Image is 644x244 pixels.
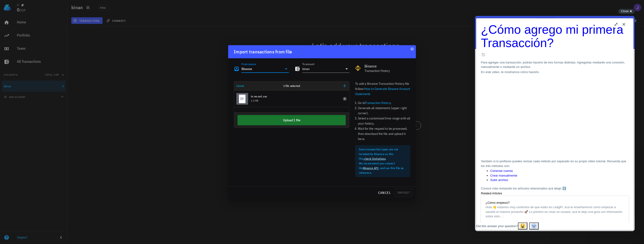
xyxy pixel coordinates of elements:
label: From source [241,62,256,66]
button: Add more files [341,82,348,89]
iframe: YouTube video player [6,59,154,142]
span: cancel [378,191,391,195]
li: Go to . [358,100,410,105]
label: To account [302,62,314,66]
div: 1 file selected [272,81,312,91]
span: Close [621,9,629,13]
span: Did this answer your question? [1,208,43,212]
button: Close [618,9,635,14]
a: check limitations [364,157,386,160]
div: 1.5 MB [251,100,258,102]
div: tx record .csv [251,95,267,98]
button: Cancel [235,83,245,89]
span: We recommend you connect the , and sue this file as reference. [359,162,403,174]
button: Upload 1 file [238,115,346,125]
a: How to Generate Binance Account Statements [355,87,410,96]
a: Transaction History [365,101,391,105]
div: Did this answer your question? [1,208,43,213]
div: Article feedback [1,207,158,214]
span: ¿Cómo empiezo? [11,185,35,189]
li: Select a customized time range with all your history. [358,116,410,126]
iframe: Help Scout Beacon - Live Chat, Contact Form, and Knowledge Base [475,16,635,231]
span: Hola 👋 estamos muy contentos de que estés en LedgiFi, acá te enseñaremos como empezar a sacarle e... [11,189,147,202]
span: Some transaction types are not included by Binance on this file, . [359,148,398,160]
p: To add a Binance Transaction History file follow: [355,81,410,96]
a: Subir archivo [15,162,33,166]
div: Transaction History [364,69,410,73]
a: Related article: ¿Cómo empiezo?. Hola 👋 estamos muy contentos de que estés en LedgiFi, acá te ens... [6,180,154,208]
li: Wait for the request to be processed, then download the file and upload it here. [358,126,410,141]
button: Send feedback: Yes. For "Did this answer your question?" [43,207,52,214]
a: Binance API [363,166,379,170]
div: Related Articles [6,175,154,180]
li: Generate all statements (upper right corner). [358,105,410,116]
p: También si lo prefieres puedes revisar cada método por separado en su propio video tutorial. Recu... [6,143,154,152]
button: cancel [376,189,393,197]
div: Binance [364,64,410,68]
div: Import transactions from file [234,48,292,55]
a: Conectar cuenta [15,153,38,157]
input: Select a file source [241,65,282,73]
p: Conoce más revisando los artículos relacionados acá abajo ⬇️ [6,170,154,175]
div: Uppy Dashboard [234,81,349,128]
button: Remove file [342,96,347,101]
button: Send feedback: No. For "Did this answer your question?" [54,207,64,214]
a: Crear manualmente [15,158,42,161]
